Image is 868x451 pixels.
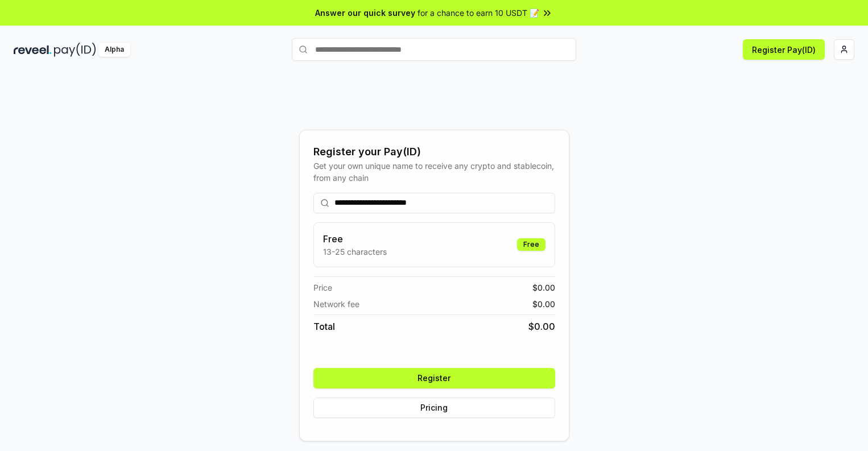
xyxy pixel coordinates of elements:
[532,298,555,310] span: $ 0.00
[323,246,387,258] p: 13-25 characters
[98,43,130,57] div: Alpha
[313,368,555,388] button: Register
[14,43,52,57] img: reveel_dark
[313,320,335,333] span: Total
[323,232,387,246] h3: Free
[418,7,539,19] span: for a chance to earn 10 USDT 📝
[313,398,555,418] button: Pricing
[54,43,96,57] img: pay_id
[315,7,415,19] span: Answer our quick survey
[313,160,555,184] div: Get your own unique name to receive any crypto and stablecoin, from any chain
[313,144,555,160] div: Register your Pay(ID)
[313,282,332,293] span: Price
[743,39,825,60] button: Register Pay(ID)
[517,238,545,251] div: Free
[532,282,555,293] span: $ 0.00
[528,320,555,333] span: $ 0.00
[313,298,359,310] span: Network fee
